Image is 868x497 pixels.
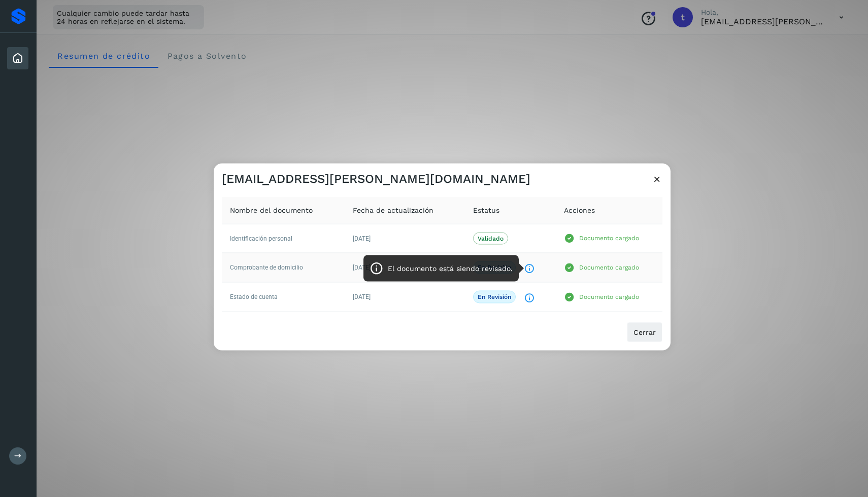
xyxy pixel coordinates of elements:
[564,205,595,215] span: Acciones
[579,235,639,242] p: Documento cargado
[353,235,371,242] span: [DATE]
[478,235,504,242] p: Validado
[388,264,513,273] p: El documento está siendo revisado.
[230,264,303,271] span: Comprobante de domicilio
[230,205,313,215] span: Nombre del documento
[353,264,371,271] span: [DATE]
[222,171,530,186] h3: [EMAIL_ADDRESS][PERSON_NAME][DOMAIN_NAME]
[353,293,371,300] span: [DATE]
[478,293,511,300] p: En revisión
[627,322,662,342] button: Cerrar
[473,205,499,215] span: Estatus
[230,235,292,242] span: Identificación personal
[230,293,278,300] span: Estado de cuenta
[7,47,28,69] div: Inicio
[353,205,433,215] span: Fecha de actualización
[579,293,639,300] p: Documento cargado
[633,328,656,335] span: Cerrar
[579,264,639,271] p: Documento cargado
